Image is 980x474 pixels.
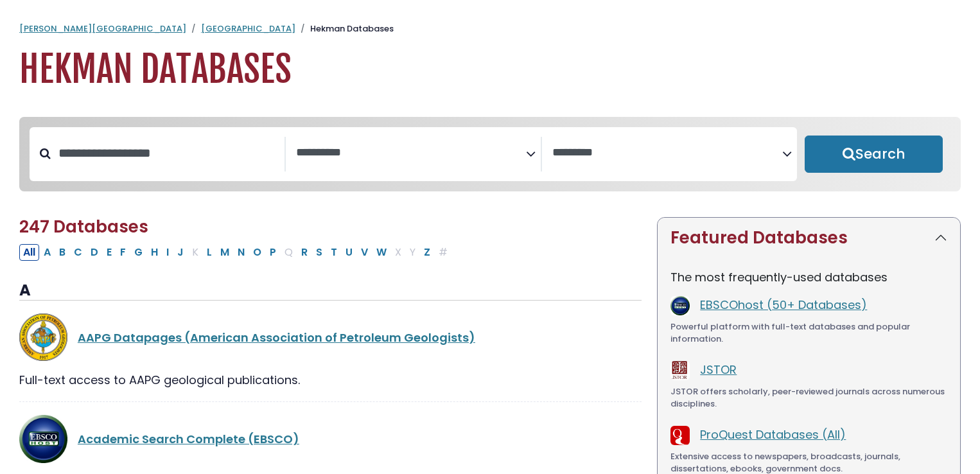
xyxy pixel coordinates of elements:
button: Filter Results I [162,244,173,261]
button: Filter Results J [173,244,188,261]
button: Filter Results H [147,244,162,261]
button: Submit for Search Results [805,136,943,173]
a: ProQuest Databases (All) [700,426,846,443]
button: Filter Results L [203,244,216,261]
button: Filter Results E [103,244,116,261]
nav: breadcrumb [19,22,961,35]
button: Filter Results B [55,244,69,261]
span: 247 Databases [19,215,148,238]
button: Filter Results V [357,244,372,261]
a: EBSCOhost (50+ Databases) [700,297,867,313]
a: [PERSON_NAME][GEOGRAPHIC_DATA] [19,22,186,35]
button: Filter Results D [87,244,102,261]
a: Academic Search Complete (EBSCO) [78,431,299,447]
button: Filter Results U [342,244,356,261]
button: Filter Results N [234,244,249,261]
button: Filter Results T [327,244,341,261]
div: JSTOR offers scholarly, peer-reviewed journals across numerous disciplines. [670,385,947,410]
button: Filter Results M [216,244,233,261]
h3: A [19,281,642,301]
button: Filter Results A [40,244,55,261]
a: JSTOR [700,362,737,378]
button: All [19,244,39,261]
div: Full-text access to AAPG geological publications. [19,371,642,389]
button: Filter Results C [70,244,86,261]
button: Filter Results R [297,244,311,261]
nav: Search filters [19,117,961,191]
button: Filter Results F [116,244,130,261]
div: Alpha-list to filter by first letter of database name [19,243,453,259]
li: Hekman Databases [295,22,394,35]
button: Filter Results G [130,244,146,261]
button: Filter Results O [249,244,265,261]
textarea: Search [552,146,782,160]
button: Featured Databases [658,218,960,258]
a: [GEOGRAPHIC_DATA] [201,22,295,35]
button: Filter Results P [266,244,280,261]
input: Search database by title or keyword [51,143,284,164]
a: AAPG Datapages (American Association of Petroleum Geologists) [78,329,475,346]
h1: Hekman Databases [19,48,961,91]
button: Filter Results S [312,244,326,261]
button: Filter Results Z [420,244,434,261]
textarea: Search [296,146,526,160]
button: Filter Results W [372,244,390,261]
div: Powerful platform with full-text databases and popular information. [670,320,947,346]
p: The most frequently-used databases [670,268,947,286]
